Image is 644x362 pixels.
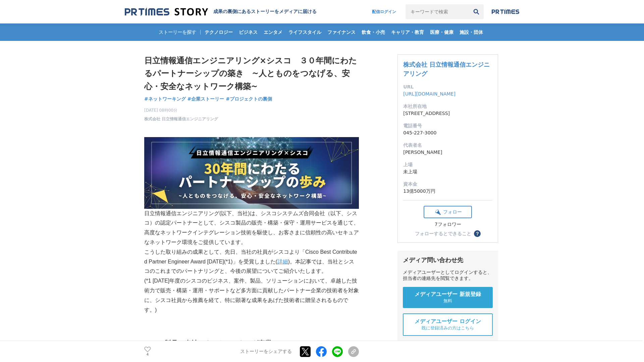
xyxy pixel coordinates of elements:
p: 日立情報通信エンジニアリング(以下、当社)は、シスコシステムズ合同会社（以下、シスコ）の認定パートナーとして、シスコ製品の販売・構築・保守・運用サービスを通じて、高度なネットワークインテグレーシ... [144,137,359,247]
span: 施設・団体 [457,29,486,35]
span: ビジネス [236,29,260,35]
span: メディアユーザー 新規登録 [415,291,481,298]
a: #ネットワーキング [144,96,186,103]
h1: 日立情報通信エンジニアリング×シスコ ３０年間にわたるパートナーシップの築き ~人とものをつなげる、安心・安全なネットワーク構築~ [144,54,359,93]
span: 既に登録済みの方はこちら [422,325,474,331]
a: 施設・団体 [457,23,486,41]
a: 成果の裏側にあるストーリーをメディアに届ける 成果の裏側にあるストーリーをメディアに届ける [125,7,317,16]
p: 4 [144,353,151,356]
dt: 上場 [403,161,492,168]
dd: 045-227-3000 [403,129,492,136]
dt: URL [403,83,492,90]
a: 株式会社 日立情報通信エンジニアリング [144,116,218,122]
a: メディアユーザー 新規登録 無料 [403,287,493,308]
span: ライフスタイル [286,29,324,35]
span: #プロジェクトの裏側 [226,96,272,102]
button: ？ [474,230,481,237]
span: テクノロジー [202,29,235,35]
a: エンタメ [261,23,285,41]
div: メディアユーザーとしてログインすると、担当者の連絡先を閲覧できます。 [403,269,493,282]
h2: シスコ製品と当社のネットワーキング事業 [144,338,359,349]
a: ビジネス [236,23,260,41]
p: ストーリーをシェアする [240,349,292,355]
span: 飲食・小売 [359,29,388,35]
a: 詳細 [277,259,288,264]
a: キャリア・教育 [388,23,427,41]
dt: 代表者名 [403,142,492,149]
img: thumbnail_291a6e60-8c83-11f0-9d6d-a329db0dd7a1.png [144,137,359,209]
dd: 13億5000万円 [403,188,492,195]
dd: [PERSON_NAME] [403,149,492,156]
img: 成果の裏側にあるストーリーをメディアに届ける [125,7,208,16]
a: ライフスタイル [286,23,324,41]
a: ファイナンス [325,23,358,41]
a: 飲食・小売 [359,23,388,41]
a: テクノロジー [202,23,235,41]
span: メディアユーザー ログイン [415,318,481,325]
span: キャリア・教育 [388,29,427,35]
dd: [STREET_ADDRESS] [403,110,492,117]
span: [DATE] 08時00分 [144,107,218,113]
span: 医療・健康 [427,29,456,35]
span: ？ [475,231,480,236]
a: 配信ログイン [365,4,403,19]
a: #プロジェクトの裏側 [226,96,272,103]
dt: 資本金 [403,181,492,188]
button: フォロー [424,206,472,218]
div: メディア問い合わせ先 [403,256,493,264]
input: キーワードで検索 [406,4,469,19]
a: [URL][DOMAIN_NAME] [403,91,455,97]
span: #企業ストーリー [187,96,224,102]
span: ファイナンス [325,29,358,35]
button: 検索 [469,4,484,19]
dt: 電話番号 [403,122,492,129]
p: (*1 [DATE]年度のシスコのビジネス、案件、製品、ソリューションにおいて、卓越した技術力で販売・構築・運用・サポートなど多方面に貢献したパートナー企業の技術者を対象に、シスコ社員から推薦を... [144,276,359,315]
a: #企業ストーリー [187,96,224,103]
span: エンタメ [261,29,285,35]
span: 無料 [443,298,452,304]
span: #ネットワーキング [144,96,186,102]
div: フォローするとできること [415,231,471,236]
dd: 未上場 [403,168,492,175]
a: 株式会社 日立情報通信エンジニアリング [403,61,490,77]
a: 医療・健康 [427,23,456,41]
h2: 成果の裏側にあるストーリーをメディアに届ける [213,9,317,15]
div: 7フォロワー [424,222,472,228]
a: メディアユーザー ログイン 既に登録済みの方はこちら [403,313,493,336]
p: こうした取り組みの成果として、先日、当社の社員がシスコより「Cisco Best Contributed Partner Engineer Award [DATE](*1)」を受賞しました( )... [144,247,359,276]
dt: 本社所在地 [403,103,492,110]
img: prtimes [492,9,519,14]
